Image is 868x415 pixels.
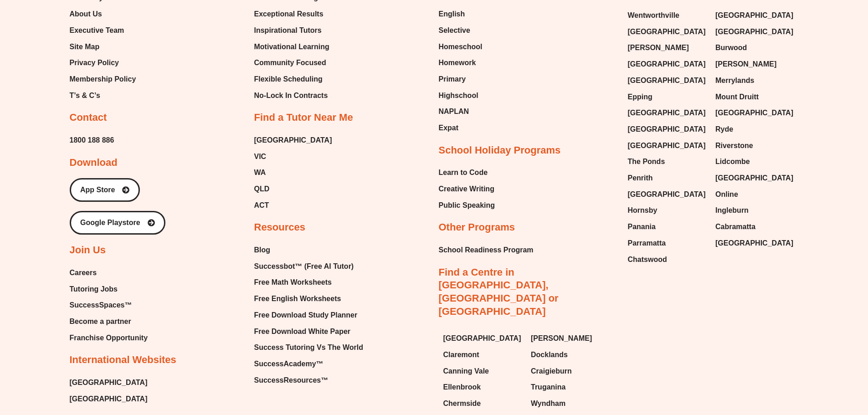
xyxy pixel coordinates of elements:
a: Inspirational Tutors [254,24,332,37]
span: Expat [439,121,459,135]
span: ACT [254,199,269,212]
a: Site Map [70,40,136,54]
span: [GEOGRAPHIC_DATA] [254,133,332,147]
a: Penrith [628,171,707,185]
span: Epping [628,90,652,104]
a: ACT [254,199,332,212]
a: Success Tutoring Vs The World [254,341,363,354]
h2: Other Programs [439,221,515,234]
a: Ryde [715,123,794,136]
span: Merrylands [715,74,754,87]
span: [GEOGRAPHIC_DATA] [628,123,706,136]
a: Docklands [531,348,610,362]
a: [GEOGRAPHIC_DATA] [70,376,148,389]
span: Homeschool [439,40,483,54]
a: [GEOGRAPHIC_DATA] [628,25,707,39]
a: 1800 188 886 [70,133,114,147]
h2: International Websites [70,354,176,367]
a: Parramatta [628,236,707,250]
a: Primary [439,72,483,86]
span: About Us [70,7,102,21]
span: Motivational Learning [254,40,329,54]
a: Mount Druitt [715,90,794,104]
a: Flexible Scheduling [254,72,332,86]
a: Free English Worksheets [254,292,363,306]
a: Highschool [439,89,483,102]
span: App Store [80,186,115,194]
a: Selective [439,24,483,37]
span: Selective [439,24,470,37]
a: VIC [254,150,332,164]
a: [GEOGRAPHIC_DATA] [628,188,707,201]
span: Chatswood [628,253,667,266]
span: Become a partner [70,315,131,328]
span: Successbot™ (Free AI Tutor) [254,260,354,273]
a: Ingleburn [715,204,794,217]
span: NAPLAN [439,105,469,118]
a: [PERSON_NAME] [531,332,610,345]
span: Free Download White Paper [254,325,351,338]
span: Executive Team [70,24,124,37]
span: Privacy Policy [70,56,119,70]
a: [GEOGRAPHIC_DATA] [628,57,707,71]
span: Blog [254,243,271,257]
a: Blog [254,243,363,257]
a: Homework [439,56,483,70]
a: SuccessResources™ [254,374,363,387]
a: [GEOGRAPHIC_DATA] [715,9,794,22]
a: [GEOGRAPHIC_DATA] [715,236,794,250]
span: [PERSON_NAME] [628,41,689,55]
a: Wyndham [531,397,610,410]
span: Ingleburn [715,204,749,217]
span: No-Lock In Contracts [254,89,328,102]
span: Online [715,188,738,201]
span: SuccessResources™ [254,374,329,387]
a: Canning Vale [443,364,522,378]
a: Motivational Learning [254,40,332,54]
span: Cabramatta [715,220,755,234]
span: QLD [254,182,270,196]
span: SuccessSpaces™ [70,298,132,312]
a: QLD [254,182,332,196]
a: School Readiness Program [439,243,534,257]
a: Free Download Study Planner [254,308,363,322]
span: Learn to Code [439,166,488,179]
span: VIC [254,150,267,164]
span: Homework [439,56,476,70]
span: [GEOGRAPHIC_DATA] [628,139,706,153]
a: Franchise Opportunity [70,331,148,345]
span: Highschool [439,89,478,102]
span: Exceptional Results [254,7,324,21]
a: [PERSON_NAME] [715,57,794,71]
span: [GEOGRAPHIC_DATA] [715,25,793,39]
a: Truganina [531,380,610,394]
span: Hornsby [628,204,657,217]
a: Lidcombe [715,155,794,169]
a: Learn to Code [439,166,495,179]
span: Riverstone [715,139,753,153]
span: Creative Writing [439,182,494,196]
a: [GEOGRAPHIC_DATA] [628,123,707,136]
span: [GEOGRAPHIC_DATA] [628,25,706,39]
span: T’s & C’s [70,89,100,102]
span: Inspirational Tutors [254,24,322,37]
span: Ellenbrook [443,380,481,394]
span: [GEOGRAPHIC_DATA] [715,171,793,185]
span: Burwood [715,41,747,55]
h2: Download [70,156,118,169]
span: Community Focused [254,56,326,70]
span: Tutoring Jobs [70,282,118,296]
a: SuccessAcademy™ [254,357,363,371]
span: Primary [439,72,466,86]
span: Membership Policy [70,72,136,86]
a: T’s & C’s [70,89,136,102]
a: Riverstone [715,139,794,153]
span: Mount Druitt [715,90,759,104]
a: Become a partner [70,315,148,328]
span: SuccessAcademy™ [254,357,324,371]
a: Merrylands [715,74,794,87]
h2: Resources [254,221,306,234]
